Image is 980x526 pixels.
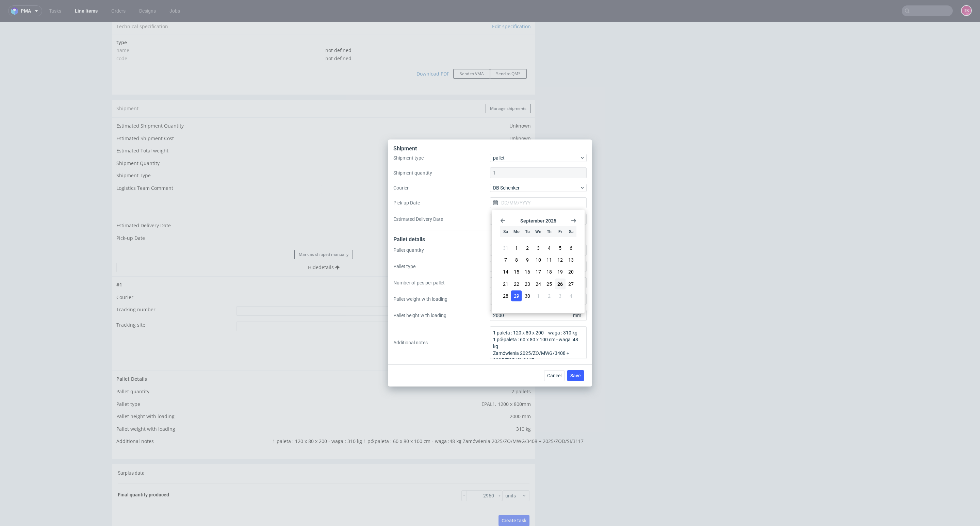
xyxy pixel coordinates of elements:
span: 4 [570,292,572,299]
button: Sat Sep 20 2025 [566,266,576,277]
label: Shipment quantity [393,169,490,176]
td: Pallet type [116,378,271,391]
button: Tue Sep 30 2025 [522,290,533,301]
span: 22 [514,280,519,287]
span: 26 [557,280,563,287]
td: Unknown [319,113,531,125]
td: Pallet quantity [116,366,271,378]
div: Shipment [112,78,535,96]
td: - [319,200,531,212]
td: Estimated Delivery Date [116,200,319,212]
span: 2 [548,292,551,299]
button: Sun Sep 28 2025 [500,290,511,301]
label: Pallet weight with loading [393,296,490,302]
td: Tracking site [116,299,235,314]
span: units [505,471,522,477]
button: Sat Sep 13 2025 [566,254,576,265]
span: 17 [536,268,541,275]
td: Tracking number [116,284,235,299]
td: Courier [116,272,235,284]
button: Mon Sep 08 2025 [511,254,522,265]
button: Cancel [544,370,565,381]
span: 18 [546,268,552,275]
div: Shipment [393,145,587,154]
button: Thu Sep 25 2025 [544,278,555,289]
button: Save [567,370,584,381]
label: Estimated Delivery Date [393,216,490,223]
span: 3 [559,292,561,299]
button: Manage shipments [486,82,531,92]
button: Sun Sep 14 2025 [500,266,511,277]
span: 10 [536,257,541,263]
td: EPAL1, 1200 x 800mm [271,378,531,391]
td: Estimated Total weight [116,125,319,137]
button: Wed Sep 24 2025 [533,278,543,289]
label: Pallet quantity [393,247,490,253]
span: 14 [503,268,508,275]
td: code [116,33,324,41]
span: 19 [557,268,563,275]
button: Wed Sep 03 2025 [533,243,543,253]
span: Surplus data [118,448,145,454]
span: pallet [493,154,580,161]
button: Mon Sep 29 2025 [511,290,522,301]
td: Additional notes [116,415,271,428]
button: Tue Sep 09 2025 [522,254,533,265]
button: Mon Sep 22 2025 [511,278,522,289]
span: 6 [570,245,572,251]
a: Edit specification [492,1,531,8]
p: Tracking number and site are visible in emails and text messages sent to customers. [392,315,531,320]
span: 15 [514,268,519,275]
div: Sa [566,226,576,237]
span: 1 [515,245,518,251]
button: Tue Sep 02 2025 [522,243,533,253]
button: Hidedetails [116,241,531,250]
button: Thu Sep 04 2025 [544,243,555,253]
div: Th [544,226,555,237]
div: We [533,226,543,237]
td: 2 pallets [271,366,531,378]
span: Go forward 1 month [571,218,576,224]
td: Pick-up Date [116,212,319,225]
input: DD/MM/YYYY [490,214,587,225]
span: Pallet Details [116,354,147,360]
span: 16 [525,268,530,275]
td: Unknown [319,100,531,113]
section: September 2025 [500,218,576,224]
button: Create task [499,493,529,504]
button: Mon Sep 15 2025 [511,266,522,277]
div: Su [500,226,511,237]
td: Logistics Team Comment [116,162,319,178]
span: Cancel [547,373,561,378]
button: Update [494,180,531,190]
span: 4 [548,245,551,251]
label: Courier [393,184,490,191]
span: 25 [546,280,552,287]
span: 9 [526,257,529,263]
span: 5 [559,245,561,251]
button: Fri Sep 12 2025 [555,254,566,265]
button: Update [494,325,531,334]
td: 310 kg [271,403,531,416]
td: Unknown [319,125,531,137]
span: 28 [503,292,508,299]
label: Pallet height with loading [393,312,490,319]
td: Pallet weight with loading [116,403,271,416]
input: DD/MM/YYYY [490,197,587,208]
button: Thu Sep 18 2025 [544,266,555,277]
button: Tue Sep 16 2025 [522,266,533,277]
button: Wed Oct 01 2025 [533,290,543,301]
td: - [319,212,531,225]
td: 1 paleta : 120 x 80 x 200 - waga : 310 kg 1 półpaleta : 60 x 80 x 100 cm - waga :48 kg Zamówienia... [271,415,531,428]
label: Additional notes [393,339,490,346]
button: Thu Sep 11 2025 [544,254,555,265]
button: Send to VMA [453,47,490,57]
td: Pallet height with loading [116,391,271,403]
span: 24 [536,280,541,287]
span: not defined [325,25,352,32]
td: Shipment Type [116,150,319,162]
button: Mark as shipped manually [294,228,353,237]
td: Estimated Shipment Quantity [116,100,319,113]
span: 3 [537,245,540,251]
button: Sun Sep 21 2025 [500,278,511,289]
